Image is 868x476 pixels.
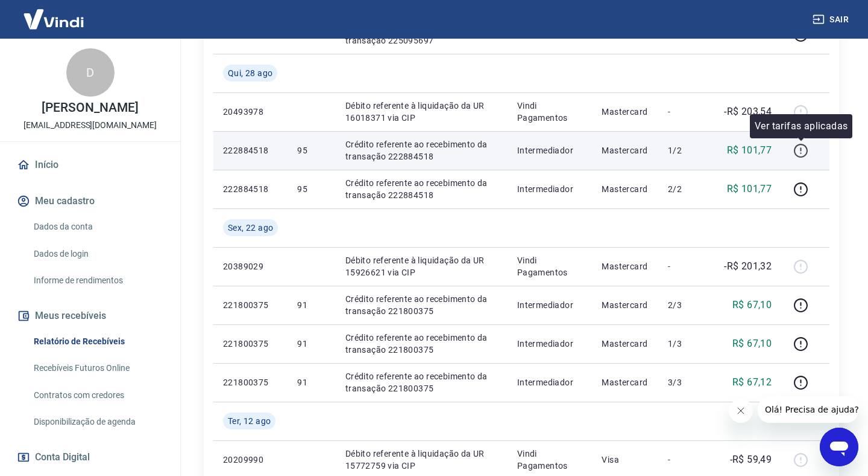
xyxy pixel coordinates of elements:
[14,1,93,37] img: Vindi
[29,383,166,408] a: Contratos com credores
[602,376,649,388] p: Mastercard
[345,100,498,124] p: Débito referente à liquidação da UR 16018371 via CIP
[345,293,498,317] p: Crédito referente ao recebimento da transação 221800375
[668,454,703,466] p: -
[345,177,498,201] p: Crédito referente ao recebimento da transação 222884518
[14,444,166,471] button: Conta Digital
[727,143,772,158] p: R$ 101,77
[223,106,278,118] p: 20493978
[228,415,271,427] span: Ter, 12 ago
[345,254,498,278] p: Débito referente à liquidação da UR 15926621 via CIP
[297,183,325,195] p: 95
[602,338,649,350] p: Mastercard
[602,299,649,311] p: Mastercard
[758,396,858,423] iframe: Mensagem da empresa
[730,452,772,467] p: -R$ 59,49
[517,448,583,472] p: Vindi Pagamentos
[668,106,703,118] p: -
[668,260,703,272] p: -
[732,298,772,312] p: R$ 67,10
[668,299,703,311] p: 2/3
[755,119,848,133] p: Ver tarifas aplicadas
[345,448,498,472] p: Débito referente à liquidação da UR 15772759 via CIP
[29,356,166,381] a: Recebíveis Futuros Online
[14,188,166,214] button: Meu cadastro
[517,183,583,195] p: Intermediador
[297,144,325,156] p: 95
[24,119,157,132] p: [EMAIL_ADDRESS][DOMAIN_NAME]
[14,152,166,178] a: Início
[223,260,278,272] p: 20389029
[602,144,649,156] p: Mastercard
[297,299,325,311] p: 91
[29,410,166,434] a: Disponibilização de agenda
[29,268,166,293] a: Informe de rendimentos
[732,336,772,351] p: R$ 67,10
[517,254,583,278] p: Vindi Pagamentos
[223,183,278,195] p: 222884518
[228,67,272,79] span: Qui, 28 ago
[223,376,278,388] p: 221800375
[517,376,583,388] p: Intermediador
[517,100,583,124] p: Vindi Pagamentos
[724,105,772,119] p: -R$ 203,54
[345,138,498,162] p: Crédito referente ao recebimento da transação 222884518
[42,101,138,114] p: [PERSON_NAME]
[820,428,858,466] iframe: Botão para abrir a janela de mensagens
[732,375,772,390] p: R$ 67,12
[602,183,649,195] p: Mastercard
[724,259,772,274] p: -R$ 201,32
[517,144,583,156] p: Intermediador
[7,8,101,18] span: Olá! Precisa de ajuda?
[66,48,115,97] div: D
[668,338,703,350] p: 1/3
[223,338,278,350] p: 221800375
[602,260,649,272] p: Mastercard
[345,370,498,394] p: Crédito referente ao recebimento da transação 221800375
[14,303,166,329] button: Meus recebíveis
[345,332,498,356] p: Crédito referente ao recebimento da transação 221800375
[29,329,166,354] a: Relatório de Recebíveis
[517,338,583,350] p: Intermediador
[223,299,278,311] p: 221800375
[668,376,703,388] p: 3/3
[228,222,273,234] span: Sex, 22 ago
[223,144,278,156] p: 222884518
[223,454,278,466] p: 20209990
[29,214,166,239] a: Dados da conta
[29,242,166,266] a: Dados de login
[517,299,583,311] p: Intermediador
[602,106,649,118] p: Mastercard
[297,338,325,350] p: 91
[668,183,703,195] p: 2/2
[729,399,753,423] iframe: Fechar mensagem
[668,144,703,156] p: 1/2
[727,182,772,196] p: R$ 101,77
[297,376,325,388] p: 91
[810,8,854,31] button: Sair
[602,454,649,466] p: Visa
